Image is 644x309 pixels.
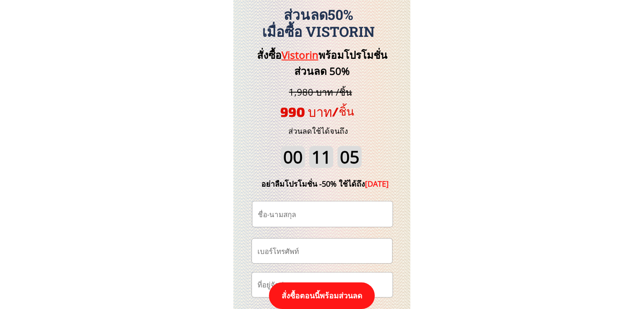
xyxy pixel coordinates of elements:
span: Vistorin [282,48,318,62]
input: เบอร์โทรศัพท์ [255,239,389,263]
span: [DATE] [365,179,389,189]
input: ที่อยู่จัดส่ง [255,273,389,297]
h3: ส่วนลดใช้ได้จนถึง [277,125,359,137]
h3: สั่งซื้อ พร้อมโปรโมชั่นส่วนลด 50% [243,47,401,80]
h3: ส่วนลด50% เมื่อซื้อ Vistorin [229,6,408,40]
span: /ชิ้น [332,104,354,118]
div: อย่าลืมโปรโมชั่น -50% ใช้ได้ถึง [249,178,402,190]
span: 1,980 บาท /ชิ้น [289,86,352,98]
p: สั่งซื้อตอนนี้พร้อมส่วนลด [269,282,375,309]
span: 990 บาท [280,104,332,119]
input: ชื่อ-นามสกุล [256,201,389,227]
